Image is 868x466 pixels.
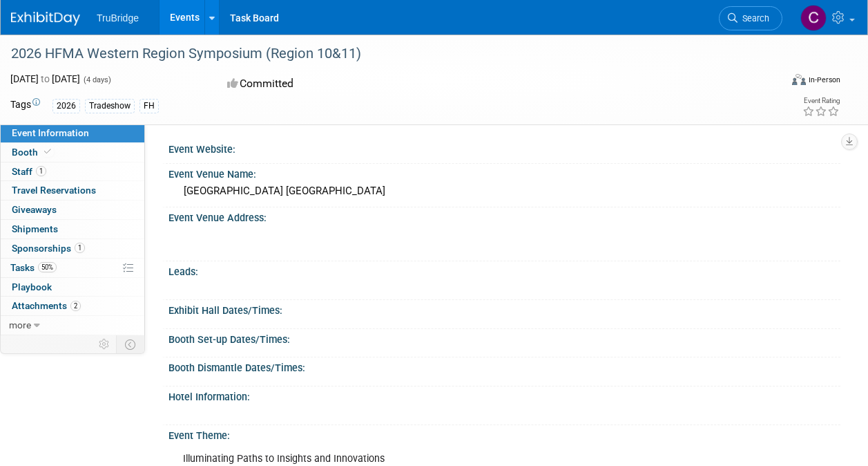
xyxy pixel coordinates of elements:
[1,124,144,142] a: Event Information
[168,425,840,442] div: Event Theme:
[117,335,145,353] td: Toggle Event Tabs
[168,329,840,346] div: Booth Set-up Dates/Times:
[792,74,806,85] img: Format-Inperson.png
[75,243,85,253] span: 1
[223,72,486,96] div: Committed
[9,319,31,330] span: more
[85,99,135,113] div: Tradeshow
[52,99,80,113] div: 2026
[1,278,144,297] a: Playbook
[1,316,144,335] a: more
[168,357,840,375] div: Booth Dismantle Dates/Times:
[1,181,144,200] a: Travel Reservations
[802,97,840,104] div: Event Rating
[168,164,840,181] div: Event Venue Name:
[70,301,81,311] span: 2
[168,207,840,225] div: Event Venue Address:
[1,239,144,258] a: Sponsorships1
[12,147,54,158] span: Booth
[1,143,144,162] a: Booth
[10,73,80,84] span: [DATE] [DATE]
[168,386,840,404] div: Hotel Information:
[1,297,144,315] a: Attachments2
[1,220,144,239] a: Shipments
[97,12,139,24] span: TruBridge
[179,180,830,202] div: [GEOGRAPHIC_DATA] [GEOGRAPHIC_DATA]
[44,148,51,156] i: Booth reservation complete
[1,162,144,181] a: Staff1
[12,166,46,177] span: Staff
[12,185,96,196] span: Travel Reservations
[808,75,840,85] div: In-Person
[1,201,144,219] a: Giveaways
[719,6,782,30] a: Search
[800,5,827,31] img: Craig Mills
[36,166,46,176] span: 1
[737,13,769,24] span: Search
[12,243,85,254] span: Sponsorships
[38,262,57,272] span: 50%
[10,97,40,113] td: Tags
[6,41,769,66] div: 2026 HFMA Western Region Symposium (Region 10&11)
[168,261,840,279] div: Leads:
[12,127,89,138] span: Event Information
[168,139,840,156] div: Event Website:
[10,262,57,273] span: Tasks
[39,73,52,84] span: to
[1,259,144,277] a: Tasks50%
[720,72,840,93] div: Event Format
[12,281,52,292] span: Playbook
[12,223,58,234] span: Shipments
[12,300,81,311] span: Attachments
[93,335,117,353] td: Personalize Event Tab Strip
[12,204,57,215] span: Giveaways
[11,12,80,26] img: ExhibitDay
[82,75,111,84] span: (4 days)
[139,99,159,113] div: FH
[168,300,840,317] div: Exhibit Hall Dates/Times:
